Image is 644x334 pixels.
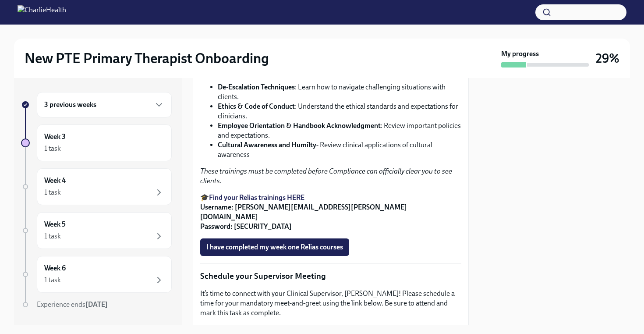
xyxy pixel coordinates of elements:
[44,188,61,197] div: 1 task
[21,256,172,293] a: Week 61 task
[218,121,461,140] li: : Review important policies and expectations.
[44,231,61,241] div: 1 task
[25,50,269,67] h2: New PTE Primary Therapist Onboarding
[200,270,461,282] p: Schedule your Supervisor Meeting
[44,132,66,142] h6: Week 3
[85,300,108,309] strong: [DATE]
[209,193,304,202] a: Find your Relias trainings HERE
[218,102,461,121] li: : Understand the ethical standards and expectations for clinicians.
[200,238,349,256] button: I have completed my week one Relias courses
[44,144,61,153] div: 1 task
[200,193,461,231] p: 🎓
[44,100,96,110] h6: 3 previous weeks
[218,82,461,102] li: : Learn how to navigate challenging situations with clients.
[596,50,619,66] h3: 29%
[44,275,61,285] div: 1 task
[218,140,461,160] li: - Review clinical applications of cultural awareness
[44,176,66,185] h6: Week 4
[44,220,66,229] h6: Week 5
[21,124,172,161] a: Week 31 task
[218,102,295,110] strong: Ethics & Code of Conduct
[206,243,343,252] span: I have completed my week one Relias courses
[37,92,172,117] div: 3 previous weeks
[21,168,172,205] a: Week 41 task
[501,49,539,59] strong: My progress
[44,263,66,273] h6: Week 6
[37,300,108,309] span: Experience ends
[200,289,461,318] p: It’s time to connect with your Clinical Supervisor, [PERSON_NAME]! Please schedule a time for you...
[218,141,316,149] strong: Cultural Awareness and Humilty
[218,121,381,130] strong: Employee Orientation & Handbook Acknowledgment
[200,203,407,231] strong: Username: [PERSON_NAME][EMAIL_ADDRESS][PERSON_NAME][DOMAIN_NAME] Password: [SECURITY_DATA]
[218,83,295,91] strong: De-Escalation Techniques
[200,167,452,185] em: These trainings must be completed before Compliance can officially clear you to see clients.
[21,212,172,249] a: Week 51 task
[209,325,253,334] strong: Scheduling Tip
[18,5,66,19] img: CharlieHealth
